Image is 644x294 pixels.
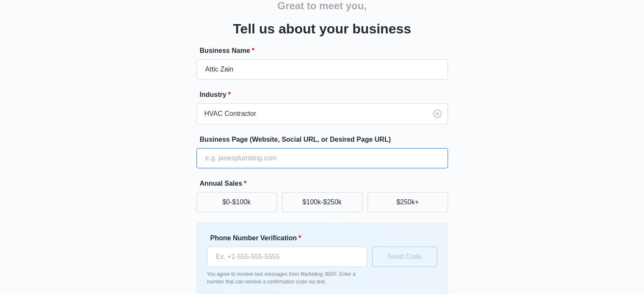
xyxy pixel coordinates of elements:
[431,107,444,121] button: Clear
[200,179,451,189] label: Annual Sales
[207,247,367,267] input: Ex. +1-555-555-5555
[200,46,451,56] label: Business Name
[368,192,448,212] button: $250k+
[196,192,277,212] button: $0-$100k
[200,135,451,145] label: Business Page (Website, Social URL, or Desired Page URL)
[200,90,451,100] label: Industry
[210,233,370,243] label: Phone Number Verification
[196,148,448,168] input: e.g. janesplumbing.com
[196,59,448,80] input: e.g. Jane's Plumbing
[207,270,367,286] p: You agree to receive text messages from Marketing 360®. Enter a number that can receive a confirm...
[282,192,362,212] button: $100k-$250k
[233,19,411,39] h3: Tell us about your business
